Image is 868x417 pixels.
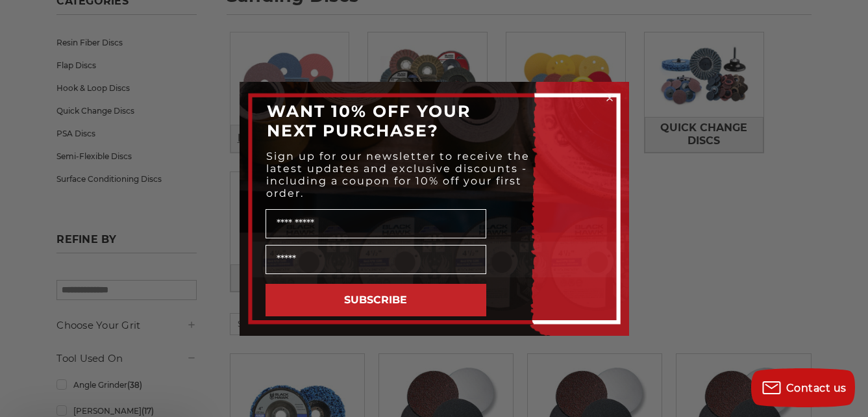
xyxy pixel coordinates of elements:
span: WANT 10% OFF YOUR NEXT PURCHASE? [267,101,471,140]
input: Email [266,245,486,274]
span: Contact us [786,382,847,394]
button: SUBSCRIBE [266,284,486,316]
button: Contact us [751,368,855,407]
span: Sign up for our newsletter to receive the latest updates and exclusive discounts - including a co... [266,150,530,199]
button: Close dialog [603,92,616,105]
